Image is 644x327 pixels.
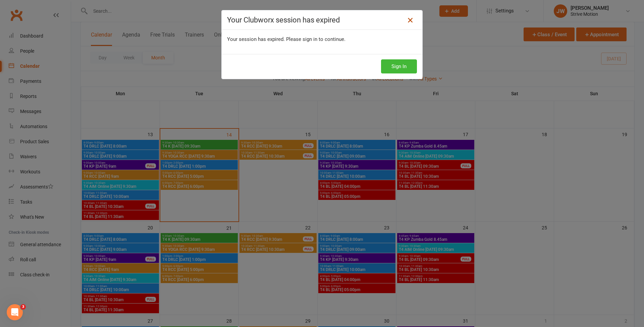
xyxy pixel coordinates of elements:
[227,16,417,24] h4: Your Clubworx session has expired
[20,304,26,310] span: 3
[227,36,345,42] span: Your session has expired. Please sign in to continue.
[7,304,23,320] iframe: Intercom live chat
[381,59,417,73] button: Sign In
[405,15,416,25] a: Close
